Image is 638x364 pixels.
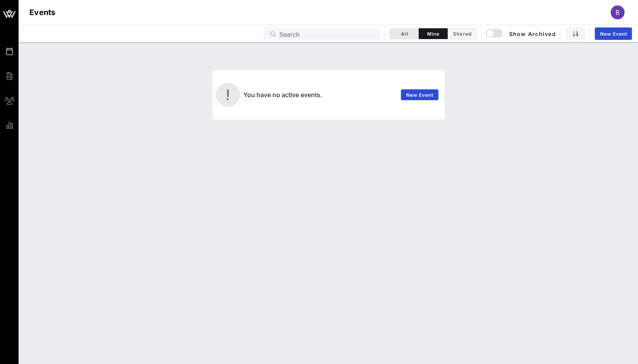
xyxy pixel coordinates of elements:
span: Shared [452,31,472,37]
span: Mine [423,31,443,37]
div: B [611,5,624,19]
span: All [395,31,414,37]
span: Show Archived [487,29,556,38]
span: New Event [405,92,433,98]
a: New Event [595,27,632,40]
a: New Event [401,89,438,100]
button: Mine [419,28,448,39]
span: B [616,9,619,16]
span: You have no active events. [243,91,322,99]
h1: Events [29,6,56,19]
span: New Event [599,31,627,37]
button: Show Archived [486,27,556,41]
button: All [390,28,419,39]
button: Shared [448,28,477,39]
